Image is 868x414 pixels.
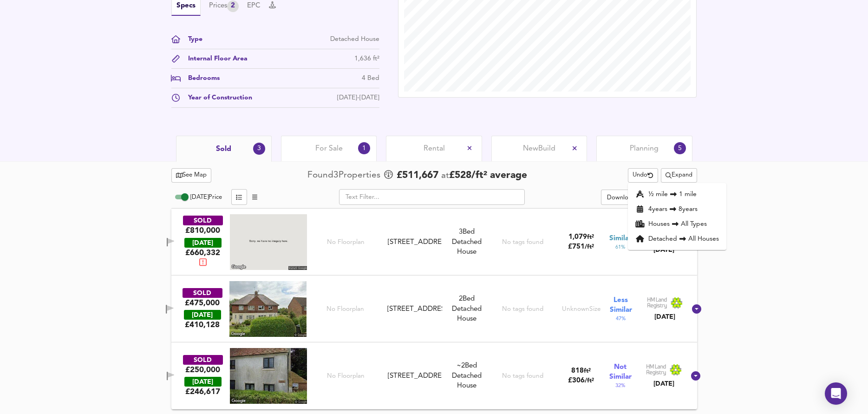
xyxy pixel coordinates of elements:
[307,169,383,182] div: Found 3 Propert ies
[446,294,488,324] div: 2 Bed Detached House
[601,190,652,205] button: Download
[609,234,632,243] span: Similar
[446,361,488,391] div: Detached House
[362,73,379,83] div: 4 Bed
[584,368,591,374] span: ft²
[568,234,587,241] span: 1,079
[190,194,222,200] span: [DATE] Price
[562,305,601,314] div: Unknown Size
[247,1,261,11] button: EPC
[354,54,379,64] div: 1,636 ft²
[601,190,652,205] div: split button
[185,387,220,397] span: £ 246,617
[585,244,594,250] span: / ft²
[628,217,726,231] li: Houses All Types
[185,298,220,308] div: £475,000
[337,93,379,103] div: [DATE]-[DATE]
[387,304,442,314] div: [STREET_ADDRESS]
[647,297,683,309] img: Land Registry
[171,209,697,276] div: SOLD£810,000 [DATE]£660,332No Floorplan[STREET_ADDRESS]3Bed Detached HouseNo tags found1,079ft²£7...
[666,170,692,181] span: Expand
[209,0,239,12] button: Prices2
[183,355,223,365] div: SOLD
[397,169,438,183] span: £ 511,667
[184,310,221,320] div: [DATE]
[185,248,220,269] span: £ 660,332
[183,288,222,298] div: SOLD
[585,378,594,384] span: / ft²
[446,227,488,257] div: 3 Bed Detached House
[209,0,239,12] div: Prices
[607,193,635,204] div: Download
[185,320,220,330] span: £ 410,128
[315,144,343,154] span: For Sale
[181,93,252,103] div: Year of Construction
[183,216,223,225] div: SOLD
[185,365,220,375] div: £250,000
[615,243,625,251] span: 61 %
[661,168,697,183] button: Expand
[615,382,625,389] span: 32 %
[502,372,543,381] div: No tags found
[184,377,222,387] div: [DATE]
[171,276,697,342] div: SOLD£475,000 [DATE]£410,128No Floorplan[STREET_ADDRESS]2Bed Detached HouseNo tags foundUnknownSiz...
[646,364,682,376] img: Land Registry
[424,144,445,154] span: Rental
[229,281,307,337] img: streetview
[441,171,449,180] span: at
[227,0,239,12] div: 2
[185,225,220,236] div: £810,000
[446,361,488,371] div: We've estimated the total number of bedrooms from EPC data (4 heated rooms)
[327,372,365,381] span: No Floorplan
[609,362,632,382] span: Not Similar
[616,315,626,322] span: 47 %
[633,170,653,181] span: Undo
[184,238,222,248] div: [DATE]
[388,237,442,247] div: [STREET_ADDRESS]
[449,171,527,180] span: £ 528 / ft² average
[628,168,658,183] button: Undo
[825,382,847,405] div: Open Intercom Messenger
[171,168,212,183] button: See Map
[647,312,683,322] div: [DATE]
[327,238,365,247] span: No Floorplan
[661,168,697,183] div: split button
[628,202,726,217] li: 4 year s 8 years
[216,144,231,154] span: Sold
[358,142,370,154] div: 1
[646,379,682,388] div: [DATE]
[502,305,543,314] div: No tags found
[339,189,525,205] input: Text Filter...
[568,243,594,250] span: £ 751
[690,370,701,381] svg: Show Details
[502,238,543,247] div: No tags found
[253,143,265,155] div: 3
[230,214,307,270] img: streetview
[181,34,202,44] div: Type
[568,377,594,384] span: £ 306
[523,144,555,154] span: New Build
[674,142,686,154] div: 5
[330,34,379,44] div: Detached House
[571,368,584,375] span: 818
[171,342,697,409] div: SOLD£250,000 [DATE]£246,617No Floorplan[STREET_ADDRESS]~2Bed Detached HouseNo tags found818ft²£30...
[181,54,248,64] div: Internal Floor Area
[691,303,702,315] svg: Show Details
[587,234,594,240] span: ft²
[176,170,207,181] span: See Map
[388,371,442,381] div: [STREET_ADDRESS]
[630,144,659,154] span: Planning
[181,73,220,83] div: Bedrooms
[628,231,726,246] li: Detached All Houses
[628,187,726,202] li: ½ mile 1 mile
[610,296,632,315] span: Less Similar
[646,245,682,255] div: [DATE]
[230,348,307,404] img: streetview
[326,305,364,314] span: No Floorplan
